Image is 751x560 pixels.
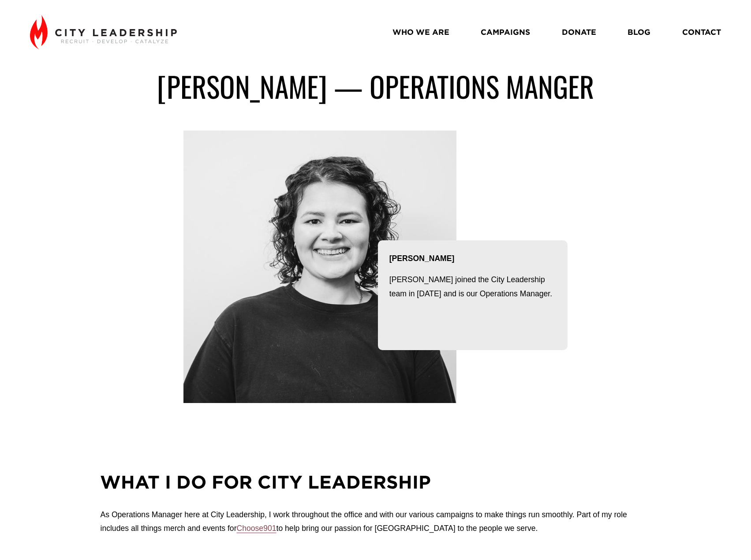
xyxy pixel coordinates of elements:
a: DONATE [562,24,596,40]
h2: What I do for city Leadership [100,470,650,494]
p: [PERSON_NAME] joined the City Leadership team in [DATE] and is our Operations Manager. [389,273,556,301]
strong: [PERSON_NAME] [389,254,455,263]
h1: [PERSON_NAME] — Operations Manger [45,69,706,104]
a: WHO WE ARE [392,24,449,40]
p: As Operations Manager here at City Leadership, I work throughout the office and with our various ... [100,508,650,536]
a: CAMPAIGNS [481,24,530,40]
a: BLOG [628,24,650,40]
a: CONTACT [682,24,721,40]
img: City Leadership - Recruit. Develop. Catalyze. [30,15,177,49]
a: Choose901 [237,524,276,533]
